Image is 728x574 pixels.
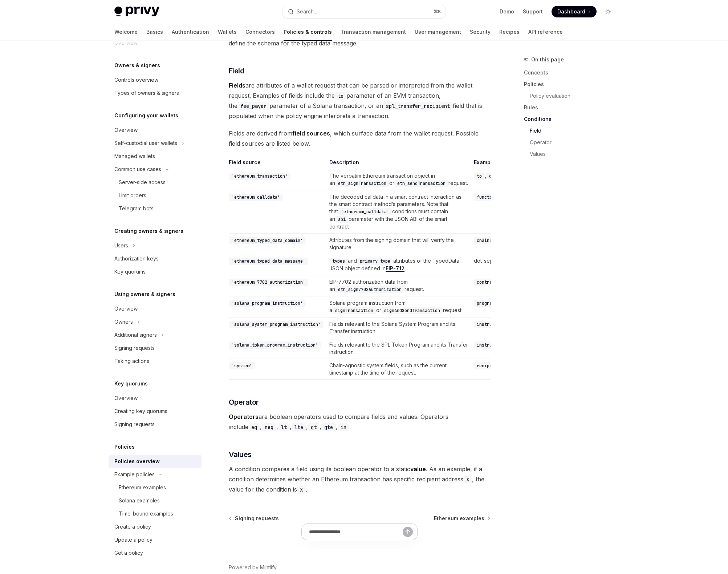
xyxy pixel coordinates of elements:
div: Limit orders [119,191,146,200]
button: Additional signers [109,328,202,341]
a: Signing requests [109,418,202,431]
a: Powered by Mintlify [229,564,277,571]
a: Concepts [524,67,620,78]
a: Overview [109,302,202,315]
a: Policies & controls [284,23,332,41]
a: Policies overview [109,455,202,468]
a: Get a policy [109,546,202,559]
div: Taking actions [114,357,149,365]
a: API reference [528,23,563,41]
a: Update a policy [109,533,202,546]
button: Send message [403,527,413,537]
td: , [471,234,720,254]
span: Ethereum examples [434,515,484,522]
span: Fields are derived from , which surface data from the wallet request. Possible field sources are ... [229,128,491,149]
span: ⌘ K [434,9,441,15]
td: Fields relevant to the Solana System Program and its Transfer instruction. [326,318,471,338]
a: Managed wallets [109,150,202,163]
code: instructionName [474,321,518,328]
code: gt [308,423,320,431]
code: recipient [474,362,503,369]
code: chainId [474,237,497,244]
a: Field [524,125,620,137]
code: 'ethereum_7702_authorization' [229,279,308,286]
button: Common use cases [109,163,202,176]
span: A condition compares a field using its boolean operator to a static . As an example, if a conditi... [229,464,491,494]
div: Key quorums [114,267,146,276]
a: Wallets [218,23,237,41]
code: lt [278,423,290,431]
button: Search...⌘K [283,5,446,18]
h5: Owners & signers [114,61,160,70]
a: Signing requests [229,515,279,522]
a: Conditions [524,113,620,125]
code: spl_transfer_recipient [383,102,453,110]
div: Controls overview [114,76,158,84]
code: gte [321,423,336,431]
div: Common use cases [114,165,161,174]
h5: Using owners & signers [114,290,175,299]
div: Overview [114,394,138,403]
div: Policies overview [114,457,160,466]
button: Example policies [109,468,202,481]
a: Overview [109,124,202,137]
td: Solana program instruction from a or request. [326,296,471,318]
th: Description [326,159,471,169]
a: Demo [500,8,514,15]
div: Additional signers [114,331,157,339]
code: 'ethereum_typed_data_message' [229,258,308,265]
div: Create a policy [114,522,151,531]
th: Example fields [471,159,720,169]
div: Users [114,241,128,250]
code: programId [474,300,503,307]
td: Fields relevant to the SPL Token Program and its Transfer instruction. [326,338,471,359]
code: 'system' [229,362,255,369]
a: Controls overview [109,73,202,86]
div: Signing requests [114,420,155,429]
div: Telegram bots [119,204,154,213]
div: Managed wallets [114,152,155,161]
code: primary_type [357,258,393,265]
button: Toggle dark mode [602,6,614,17]
div: Get a policy [114,549,143,557]
span: On this page [531,55,564,64]
a: Operator [524,137,620,148]
span: Operator [229,397,259,407]
td: EIP-7702 authorization data from an request. [326,275,471,296]
code: abi [335,216,349,223]
a: Authentication [172,23,209,41]
a: Signing requests [109,341,202,355]
a: Policies [524,78,620,90]
div: Search... [297,7,317,16]
input: Ask a question... [309,524,403,540]
td: , , , [471,318,720,338]
a: Limit orders [109,189,202,202]
div: Ethereum examples [119,483,166,492]
td: Attributes from the signing domain that will verify the signature. [326,234,471,254]
div: Overview [114,126,138,134]
div: Solana examples [119,496,160,505]
img: light logo [114,7,159,17]
strong: Operators [229,413,259,420]
a: Types of owners & signers [109,86,202,100]
span: are attributes of a wallet request that can be parsed or interpreted from the wallet request. Exa... [229,80,491,121]
a: Key quorums [109,265,202,278]
code: eq [248,423,260,431]
code: 'solana_system_program_instruction' [229,321,324,328]
code: 'ethereum_transaction' [229,173,290,180]
code: eth_sendTransaction [394,180,448,187]
code: instructionName [474,341,518,349]
a: User management [415,23,461,41]
strong: value [410,465,426,473]
a: Policy evaluation [524,90,620,102]
a: EIP-712 [386,265,404,272]
a: Transaction management [341,23,406,41]
code: 'ethereum_typed_data_domain' [229,237,306,244]
a: Welcome [114,23,138,41]
a: Connectors [245,23,275,41]
code: 'solana_program_instruction' [229,300,306,307]
div: Time-bound examples [119,509,173,518]
code: signAndSendTransaction [381,307,443,314]
code: fee_payer [237,102,269,110]
div: Self-custodial user wallets [114,139,177,147]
